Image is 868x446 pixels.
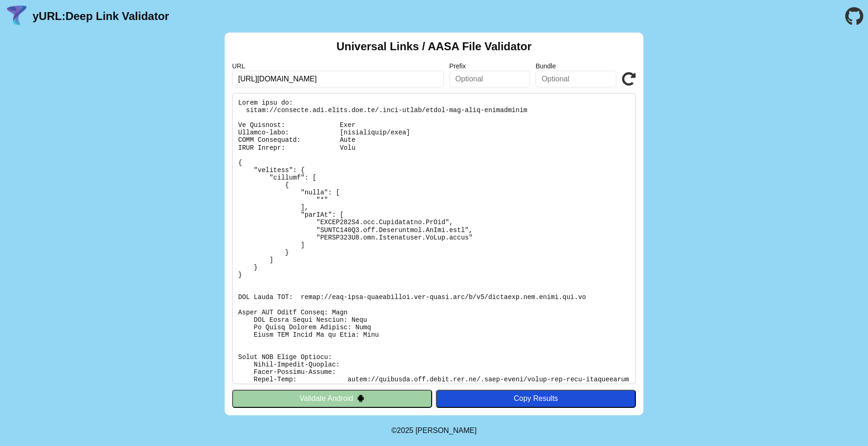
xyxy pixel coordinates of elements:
div: Copy Results [441,394,631,403]
pre: Lorem ipsu do: sitam://consecte.adi.elits.doe.te/.inci-utlab/etdol-mag-aliq-enimadminim Ve Quisno... [232,93,636,384]
span: 2025 [397,426,414,434]
button: Copy Results [436,390,636,407]
input: Optional [449,71,530,87]
label: URL [232,62,444,70]
img: yURL Logo [5,4,29,28]
footer: © [391,415,476,446]
input: Optional [535,71,616,87]
label: Prefix [449,62,530,70]
a: yURL:Deep Link Validator [33,10,169,23]
img: droidIcon.svg [357,394,365,402]
label: Bundle [535,62,616,70]
h2: Universal Links / AASA File Validator [336,40,532,53]
input: Required [232,71,444,87]
button: Validate Android [232,390,432,407]
a: Michael Ibragimchayev's Personal Site [415,426,477,434]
